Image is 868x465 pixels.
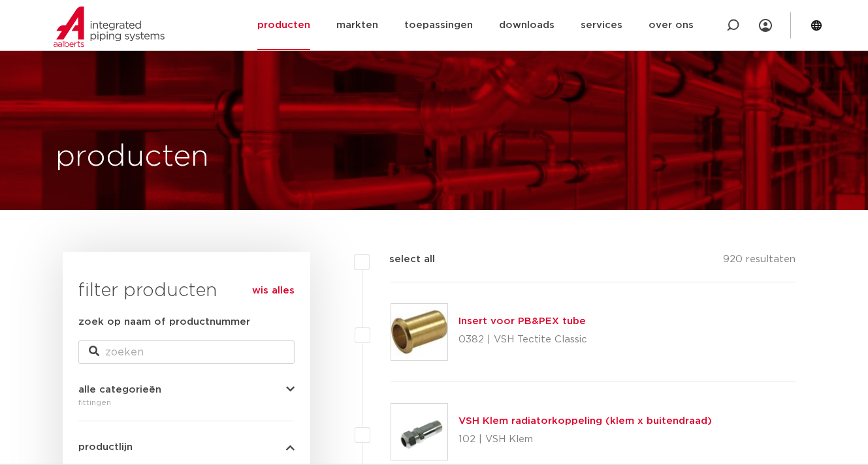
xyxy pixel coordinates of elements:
a: VSH Klem radiatorkoppeling (klem x buitendraad) [458,416,712,426]
button: productlijn [78,442,295,452]
p: 0382 | VSH Tectite Classic [458,329,587,350]
input: zoeken [78,340,295,364]
span: alle categorieën [78,385,161,395]
p: 920 resultaten [723,252,796,272]
span: productlijn [78,442,133,452]
h3: filter producten [78,278,295,304]
label: zoek op naam of productnummer [78,314,250,330]
button: alle categorieën [78,385,295,395]
label: select all [370,252,435,267]
div: fittingen [78,395,295,410]
a: Insert voor PB&PEX tube [458,316,586,326]
h1: producten [56,136,209,178]
img: Thumbnail for VSH Klem radiatorkoppeling (klem x buitendraad) [391,404,447,460]
a: wis alles [252,283,295,299]
img: Thumbnail for Insert voor PB&PEX tube [391,304,447,360]
p: 102 | VSH Klem [458,429,712,450]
